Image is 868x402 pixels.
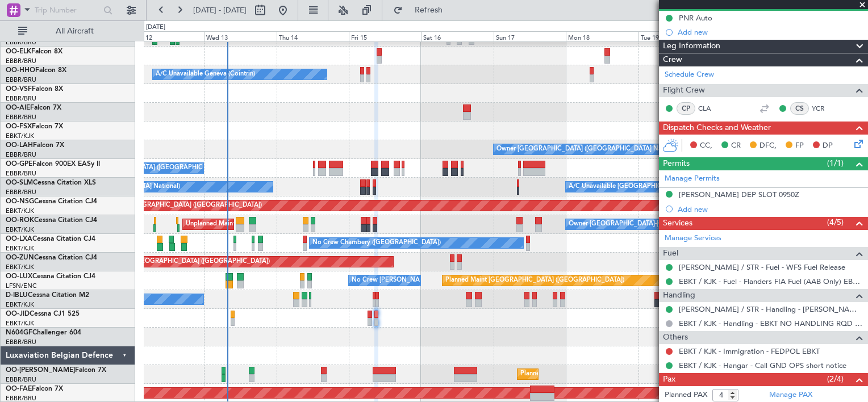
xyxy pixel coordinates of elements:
[6,67,66,74] a: OO-HHOFalcon 8X
[6,94,36,103] a: EBBR/BRU
[679,262,845,272] a: [PERSON_NAME] / STR - Fuel - WFS Fuel Release
[520,366,726,383] div: Planned Maint [GEOGRAPHIC_DATA] ([GEOGRAPHIC_DATA] National)
[6,225,34,234] a: EBKT/KJK
[769,390,812,401] a: Manage PAX
[700,140,712,152] span: CC,
[6,236,32,242] span: OO-LXA
[6,188,36,196] a: EBBR/BRU
[6,207,34,215] a: EBKT/KJK
[6,319,34,328] a: EBKT/KJK
[193,5,247,15] span: [DATE] - [DATE]
[146,23,165,32] div: [DATE]
[6,254,97,261] a: OO-ZUNCessna Citation CJ4
[6,367,75,374] span: OO-[PERSON_NAME]
[277,31,349,41] div: Thu 14
[569,178,780,195] div: A/C Unavailable [GEOGRAPHIC_DATA] ([GEOGRAPHIC_DATA] National)
[496,141,680,158] div: Owner [GEOGRAPHIC_DATA] ([GEOGRAPHIC_DATA] National)
[6,273,95,280] a: OO-LUXCessna Citation CJ4
[6,254,34,261] span: OO-ZUN
[6,292,89,299] a: D-IBLUCessna Citation M2
[679,361,846,370] a: EBKT / KJK - Hangar - Call GND OPS short notice
[6,67,35,74] span: OO-HHO
[6,150,36,159] a: EBBR/BRU
[6,142,33,149] span: OO-LAH
[35,2,100,19] input: Trip Number
[132,31,204,41] div: Tue 12
[445,272,624,289] div: Planned Maint [GEOGRAPHIC_DATA] ([GEOGRAPHIC_DATA])
[6,198,34,205] span: OO-NSG
[6,113,36,122] a: EBBR/BRU
[665,173,720,185] a: Manage Permits
[823,140,833,152] span: DP
[679,346,820,356] a: EBKT / KJK - Immigration - FEDPOL EBKT
[6,311,30,317] span: OO-JID
[663,217,692,230] span: Services
[6,169,36,178] a: EBBR/BRU
[6,375,36,384] a: EBBR/BRU
[6,263,34,271] a: EBKT/KJK
[6,198,97,205] a: OO-NSGCessna Citation CJ4
[6,217,97,224] a: OO-ROKCessna Citation CJ4
[12,22,123,40] button: All Aircraft
[349,31,421,41] div: Fri 15
[6,329,32,336] span: N604GF
[6,123,63,130] a: OO-FSXFalcon 7X
[679,13,712,23] div: PNR Auto
[6,338,36,346] a: EBBR/BRU
[663,289,695,302] span: Handling
[6,273,32,280] span: OO-LUX
[679,304,862,314] a: [PERSON_NAME] / STR - Handling - [PERSON_NAME] AVIATION SERVICE [PERSON_NAME]
[6,217,34,224] span: OO-ROK
[6,48,31,55] span: OO-ELK
[388,1,456,19] button: Refresh
[698,103,724,114] a: CLA
[665,390,707,401] label: Planned PAX
[62,160,252,177] div: No Crew [GEOGRAPHIC_DATA] ([GEOGRAPHIC_DATA] National)
[812,103,837,114] a: YCR
[312,235,441,252] div: No Crew Chambery ([GEOGRAPHIC_DATA])
[6,86,32,93] span: OO-VSF
[186,216,369,233] div: Unplanned Maint [GEOGRAPHIC_DATA]-[GEOGRAPHIC_DATA]
[494,31,566,41] div: Sun 17
[6,282,37,290] a: LFSN/ENC
[6,48,62,55] a: OO-ELKFalcon 8X
[790,102,809,115] div: CS
[566,31,638,41] div: Mon 18
[6,86,63,93] a: OO-VSFFalcon 8X
[569,216,722,233] div: Owner [GEOGRAPHIC_DATA]-[GEOGRAPHIC_DATA]
[6,76,36,84] a: EBBR/BRU
[639,31,711,41] div: Tue 19
[156,66,255,83] div: A/C Unavailable Geneva (Cointrin)
[83,197,262,214] div: Planned Maint [GEOGRAPHIC_DATA] ([GEOGRAPHIC_DATA])
[6,244,34,253] a: EBKT/KJK
[83,253,270,270] div: Unplanned Maint [GEOGRAPHIC_DATA] ([GEOGRAPHIC_DATA])
[679,190,799,199] div: [PERSON_NAME] DEP SLOT 0950Z
[678,27,862,37] div: Add new
[677,102,695,115] div: CP
[6,367,106,374] a: OO-[PERSON_NAME]Falcon 7X
[6,132,34,140] a: EBKT/KJK
[759,140,777,152] span: DFC,
[405,6,453,14] span: Refresh
[663,84,705,97] span: Flight Crew
[663,373,675,386] span: Pax
[6,300,34,309] a: EBKT/KJK
[663,331,688,344] span: Others
[6,386,63,392] a: OO-FAEFalcon 7X
[678,204,862,214] div: Add new
[663,157,690,170] span: Permits
[827,157,844,169] span: (1/1)
[204,31,276,41] div: Wed 13
[6,161,100,167] a: OO-GPEFalcon 900EX EASy II
[352,272,488,289] div: No Crew [PERSON_NAME] ([PERSON_NAME])
[663,247,678,260] span: Fuel
[6,104,30,111] span: OO-AIE
[30,27,120,35] span: All Aircraft
[665,233,721,244] a: Manage Services
[827,216,844,228] span: (4/5)
[421,31,493,41] div: Sat 16
[6,179,33,186] span: OO-SLM
[6,104,61,111] a: OO-AIEFalcon 7X
[731,140,741,152] span: CR
[795,140,804,152] span: FP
